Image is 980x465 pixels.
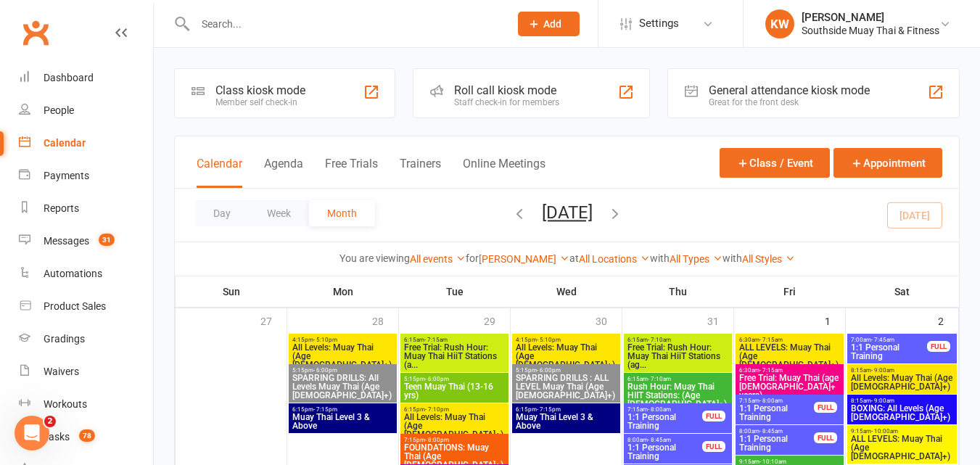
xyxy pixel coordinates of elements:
[622,276,734,307] th: Thu
[515,406,617,413] span: 6:15pm
[765,9,794,38] div: KW
[99,234,115,246] span: 31
[287,276,399,307] th: Mon
[44,431,70,443] div: Tasks
[403,382,506,400] span: Teen Muay Thai (13-16 yrs)
[927,341,950,352] div: FULL
[19,258,153,290] a: Automations
[44,416,56,427] span: 2
[850,367,954,374] span: 8:15am
[403,343,506,369] span: Free Trial: Rush Hour: Muay Thai HiiT Stations (a...
[515,367,617,374] span: 5:15pm
[44,268,102,279] div: Automations
[44,300,106,312] div: Product Sales
[454,83,559,97] div: Roll call kiosk mode
[569,252,579,264] strong: at
[738,374,841,400] span: Free Trial: Muay Thai (age [DEMOGRAPHIC_DATA]+ years)
[648,337,671,343] span: - 7:10am
[403,337,506,343] span: 6:15am
[44,170,89,181] div: Payments
[292,367,394,374] span: 5:15pm
[759,337,783,343] span: - 7:15am
[215,97,305,107] div: Member self check-in
[44,104,74,116] div: People
[627,343,729,369] span: Free Trial: Rush Hour: Muay Thai HiiT Stations (ag...
[400,157,441,188] button: Trainers
[515,337,617,343] span: 4:15pm
[403,437,506,443] span: 7:15pm
[833,148,942,178] button: Appointment
[814,402,837,413] div: FULL
[249,200,309,226] button: Week
[670,253,722,265] a: All Types
[454,97,559,107] div: Staff check-in for members
[738,343,841,369] span: ALL LEVELS: Muay Thai (Age [DEMOGRAPHIC_DATA]+)
[515,413,617,430] span: Muay Thai Level 3 & Above
[44,202,79,214] div: Reports
[511,276,622,307] th: Wed
[648,437,671,443] span: - 8:45am
[515,374,617,400] span: SPARRING DRILLS : ALL LEVEL Muay Thai (Age [DEMOGRAPHIC_DATA]+)
[846,276,959,307] th: Sat
[709,97,870,107] div: Great for the front desk
[627,406,703,413] span: 7:15am
[19,192,153,225] a: Reports
[19,160,153,192] a: Payments
[850,404,954,421] span: BOXING: All Levels (Age [DEMOGRAPHIC_DATA]+)
[399,276,511,307] th: Tue
[176,276,287,307] th: Sun
[738,435,815,452] span: 1:1 Personal Training
[44,235,89,247] div: Messages
[722,252,742,264] strong: with
[871,428,898,435] span: - 10:00am
[425,406,449,413] span: - 7:10pm
[648,376,671,382] span: - 7:10am
[759,428,783,435] span: - 8:45am
[19,225,153,258] a: Messages 31
[707,308,733,332] div: 31
[19,355,153,388] a: Waivers
[543,18,561,30] span: Add
[325,157,378,188] button: Free Trials
[596,308,622,332] div: 30
[292,337,394,343] span: 4:15pm
[738,367,841,374] span: 6:30am
[738,428,815,435] span: 8:00am
[825,308,845,332] div: 1
[759,458,786,465] span: - 10:10am
[702,441,725,452] div: FULL
[79,429,95,442] span: 78
[734,276,846,307] th: Fri
[425,437,449,443] span: - 8:00pm
[627,413,703,430] span: 1:1 Personal Training
[759,398,783,404] span: - 8:00am
[627,443,703,461] span: 1:1 Personal Training
[850,337,928,343] span: 7:00am
[742,253,795,265] a: All Styles
[339,252,410,264] strong: You are viewing
[215,83,305,97] div: Class kiosk mode
[313,337,337,343] span: - 5:10pm
[309,200,375,226] button: Month
[313,406,337,413] span: - 7:15pm
[537,337,561,343] span: - 5:10pm
[627,376,729,382] span: 6:15am
[938,308,958,332] div: 2
[44,72,94,83] div: Dashboard
[542,202,593,223] button: [DATE]
[292,374,394,400] span: SPARRING DRILLS: All Levels Muay Thai (Age [DEMOGRAPHIC_DATA]+)
[738,404,815,421] span: 1:1 Personal Training
[627,337,729,343] span: 6:15am
[19,323,153,355] a: Gradings
[19,94,153,127] a: People
[19,290,153,323] a: Product Sales
[650,252,670,264] strong: with
[814,432,837,443] div: FULL
[19,62,153,94] a: Dashboard
[403,413,506,439] span: All Levels: Muay Thai (Age [DEMOGRAPHIC_DATA]+)
[850,435,954,461] span: ALL LEVELS: Muay Thai (Age [DEMOGRAPHIC_DATA]+)
[871,367,894,374] span: - 9:00am
[537,367,561,374] span: - 6:00pm
[15,416,49,450] iframe: Intercom live chat
[627,382,729,408] span: Rush Hour: Muay Thai HIIT Stations: (Age [DEMOGRAPHIC_DATA]+)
